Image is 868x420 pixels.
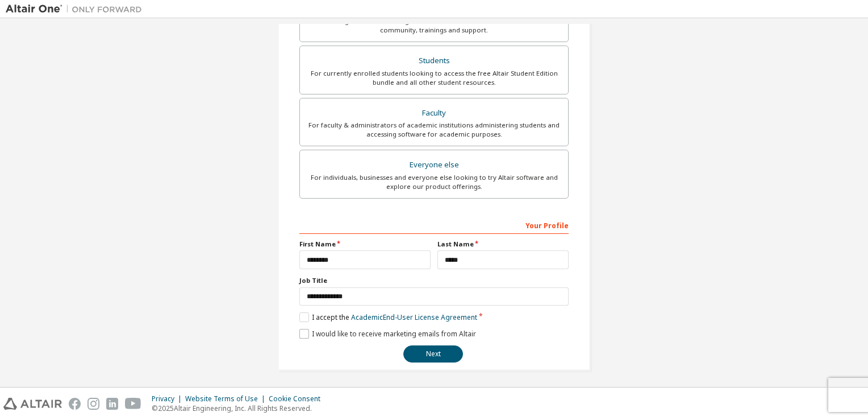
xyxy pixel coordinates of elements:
[307,173,561,191] div: For individuals, businesses and everyone else looking to try Altair software and explore our prod...
[403,345,463,363] button: Next
[185,394,269,403] div: Website Terms of Use
[269,394,327,403] div: Cookie Consent
[125,398,141,410] img: youtube.svg
[152,394,185,403] div: Privacy
[299,240,431,249] label: First Name
[307,121,561,139] div: For faculty & administrators of academic institutions administering students and accessing softwa...
[299,312,477,322] label: I accept the
[307,69,561,87] div: For currently enrolled students looking to access the free Altair Student Edition bundle and all ...
[437,240,569,249] label: Last Name
[299,216,569,234] div: Your Profile
[307,157,561,173] div: Everyone else
[307,17,561,35] div: For existing customers looking to access software downloads, HPC resources, community, trainings ...
[351,312,477,322] a: Academic End-User License Agreement
[3,398,62,410] img: altair_logo.svg
[87,398,99,410] img: instagram.svg
[6,3,148,15] img: Altair One
[106,398,118,410] img: linkedin.svg
[69,398,81,410] img: facebook.svg
[299,276,569,285] label: Job Title
[307,53,561,69] div: Students
[299,329,476,339] label: I would like to receive marketing emails from Altair
[307,105,561,121] div: Faculty
[152,403,327,413] p: © 2025 Altair Engineering, Inc. All Rights Reserved.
